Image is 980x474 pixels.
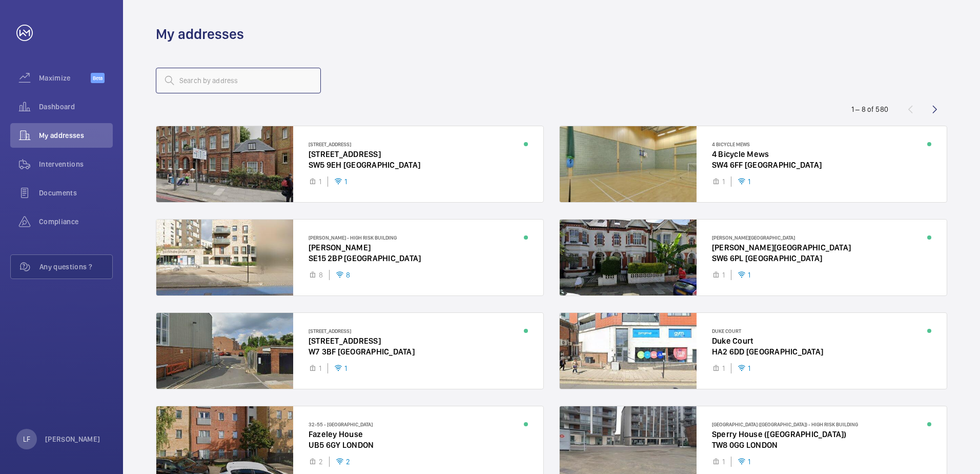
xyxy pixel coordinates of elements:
span: Interventions [39,159,113,169]
span: Maximize [39,73,91,83]
input: Search by address [156,68,321,93]
span: Dashboard [39,102,113,112]
p: [PERSON_NAME] [45,434,100,444]
span: Documents [39,188,113,198]
span: Beta [91,73,105,83]
p: LF [23,434,30,444]
span: My addresses [39,130,113,141]
div: 1 – 8 of 580 [851,104,888,114]
span: Compliance [39,216,113,227]
span: Any questions ? [39,262,112,272]
h1: My addresses [156,25,244,44]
